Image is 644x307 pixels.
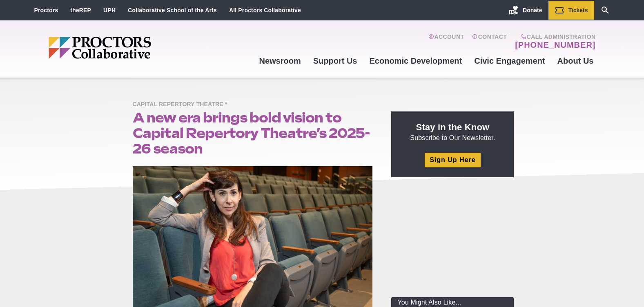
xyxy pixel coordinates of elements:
a: Contact [472,33,507,50]
a: Civic Engagement [468,50,551,72]
img: Proctors logo [49,37,214,59]
span: Donate [523,7,542,13]
a: Account [428,33,464,50]
a: [PHONE_NUMBER] [515,40,595,50]
a: Proctors [34,7,58,13]
span: Tickets [568,7,588,13]
a: theREP [70,7,91,13]
h1: A new era brings bold vision to Capital Repertory Theatre’s 2025-26 season [133,110,373,156]
a: UPH [103,7,116,13]
a: Tickets [548,1,594,20]
a: Economic Development [363,50,468,72]
a: Search [594,1,616,20]
span: Call Administration [513,33,595,40]
a: Sign Up Here [425,153,480,167]
span: Capital Repertory Theatre * [133,100,232,110]
a: Newsroom [253,50,307,72]
iframe: Advertisement [391,187,514,289]
a: All Proctors Collaborative [229,7,301,13]
p: Subscribe to Our Newsletter. [401,121,504,142]
a: Support Us [307,50,363,72]
strong: Stay in the Know [416,122,490,132]
a: Collaborative School of the Arts [128,7,217,13]
a: About Us [551,50,600,72]
a: Donate [503,1,548,20]
a: Capital Repertory Theatre * [133,100,232,107]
